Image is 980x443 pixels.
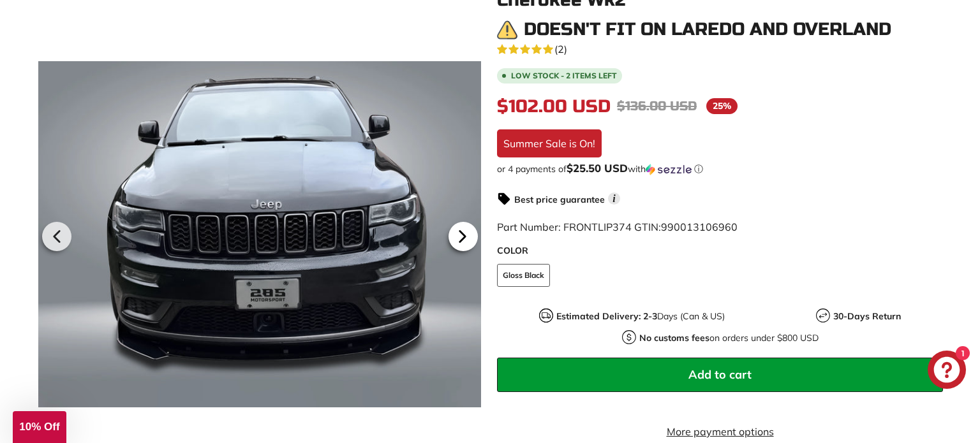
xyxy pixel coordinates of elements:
img: warning.png [497,20,517,40]
label: COLOR [497,244,943,258]
div: or 4 payments of$25.50 USDwithSezzle Click to learn more about Sezzle [497,163,943,175]
div: 10% Off [13,411,66,443]
span: (2) [554,41,567,57]
span: 25% [706,98,738,114]
span: Low stock - 2 items left [511,72,617,80]
a: More payment options [497,424,943,439]
strong: Estimated Delivery: 2-3 [556,310,657,322]
span: $136.00 USD [617,98,697,114]
img: Sezzle [646,164,692,175]
p: Days (Can & US) [556,310,725,323]
inbox-online-store-chat: Shopify online store chat [924,351,970,392]
span: 10% Off [19,421,59,433]
span: Part Number: FRONTLIP374 GTIN: [497,221,738,233]
a: 5.0 rating (2 votes) [497,40,943,57]
span: $102.00 USD [497,96,611,117]
strong: No customs fees [639,332,709,344]
span: i [608,192,620,205]
span: Add to cart [688,367,752,382]
span: $25.50 USD [567,161,628,175]
h3: Doesn't fit on Laredo and Overland [524,20,891,40]
button: Add to cart [497,358,943,392]
div: Summer Sale is On! [497,129,602,157]
div: or 4 payments of with [497,163,943,175]
strong: 30-Days Return [833,310,901,322]
strong: Best price guarantee [514,194,605,205]
p: on orders under $800 USD [639,331,819,345]
span: 990013106960 [661,221,738,233]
